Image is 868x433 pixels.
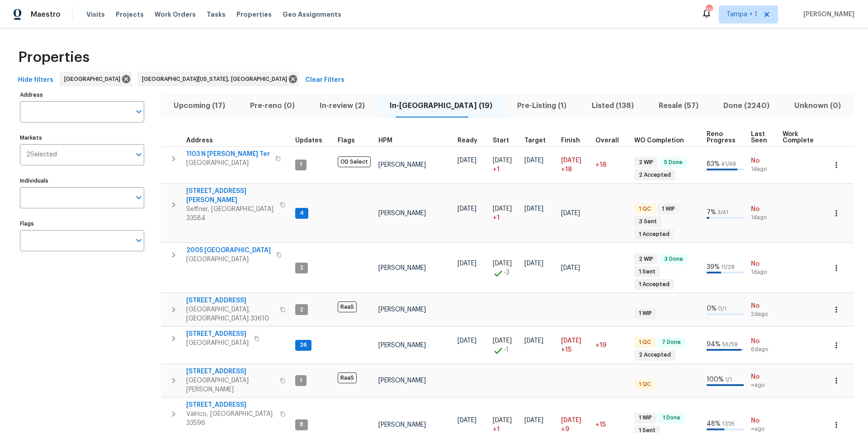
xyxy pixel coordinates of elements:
span: [GEOGRAPHIC_DATA], [GEOGRAPHIC_DATA] 33610 [186,305,274,323]
span: Projects [116,10,144,19]
span: [PERSON_NAME] [800,10,854,19]
span: 41 / 49 [721,161,736,167]
span: HPM [378,137,392,144]
span: 6d ago [751,346,775,353]
div: Target renovation project end date [524,137,554,144]
span: Flags [338,137,355,144]
span: Seffner, [GEOGRAPHIC_DATA] 33584 [186,205,274,223]
span: Valrico, [GEOGRAPHIC_DATA] 33596 [186,409,274,428]
span: [DATE] [458,206,476,212]
span: Listed (138) [585,99,641,112]
span: [DATE] [561,417,581,424]
span: [DATE] [524,206,543,212]
span: [DATE] [524,338,543,344]
span: -3 [504,268,509,277]
span: [STREET_ADDRESS] [186,400,274,409]
label: Markets [20,135,144,141]
td: Project started 1 days late [489,184,521,243]
button: Clear Filters [302,72,348,89]
div: Days past target finish date [595,137,627,144]
button: Open [132,105,145,118]
div: Projected renovation finish date [561,137,588,144]
div: Actual renovation start date [493,137,517,144]
span: Pre-reno (0) [243,99,302,112]
span: Address [186,137,213,144]
span: +15 [561,345,571,354]
span: No [751,156,775,165]
button: Open [132,191,145,204]
span: 1103 N [PERSON_NAME] Ter [186,150,270,159]
span: 1d ago [751,214,775,221]
span: 2 WIP [635,159,657,166]
span: [DATE] [458,417,476,424]
span: 4 [296,209,307,217]
span: [DATE] [561,210,580,216]
span: Properties [236,10,272,19]
div: Earliest renovation start date (first business day after COE or Checkout) [458,137,486,144]
span: [STREET_ADDRESS] [186,296,274,305]
span: [STREET_ADDRESS] [186,367,274,376]
span: [DATE] [458,338,476,344]
span: No [751,259,775,268]
span: 94 % [707,341,721,348]
span: 2d ago [751,311,775,318]
span: 1 WIP [635,310,656,317]
span: 1 WIP [635,414,656,422]
span: 1 WIP [658,205,679,213]
span: 2 Accepted [635,171,675,179]
span: Done (2240) [717,99,777,112]
span: WO Completion [634,137,684,144]
label: Flags [20,221,144,226]
span: + 1 [493,165,500,174]
span: 7 % [707,209,716,216]
span: 2 [296,264,307,272]
span: [DATE] [561,265,580,271]
span: [PERSON_NAME] [378,265,426,271]
span: Tasks [207,11,226,18]
span: 1 Sent [635,268,659,276]
span: 1 / 1 [725,377,732,382]
span: 56 / 59 [722,342,738,347]
span: Properties [18,53,90,62]
span: [GEOGRAPHIC_DATA] [186,255,271,264]
span: 11 / 28 [721,264,735,270]
span: [PERSON_NAME] [378,210,426,216]
span: 2 Accepted [635,351,675,359]
td: 18 day(s) past target finish date [592,146,631,184]
span: 1 QC [635,339,655,346]
span: RaaS [338,301,357,312]
span: No [751,372,775,381]
div: [GEOGRAPHIC_DATA] [60,72,132,86]
span: Overall [595,137,619,144]
span: [PERSON_NAME] [378,342,426,348]
button: Open [132,234,145,247]
span: 8 [296,421,307,428]
span: 1 QC [635,205,655,213]
span: [GEOGRAPHIC_DATA] [64,75,124,84]
span: Last Seen [751,131,767,144]
span: 48 % [707,421,721,427]
span: Ready [458,137,477,144]
span: ∞ ago [751,425,775,433]
span: ∞ ago [751,381,775,389]
span: RaaS [338,372,357,383]
span: 7 Done [658,339,684,346]
td: Project started 1 days late [489,146,521,184]
span: 0 / 1 [718,306,726,311]
span: Visits [86,10,105,19]
span: [PERSON_NAME] [378,377,426,384]
span: [DATE] [493,157,512,164]
span: 3 Sent [635,218,660,226]
span: + 1 [493,213,500,222]
span: 100 % [707,377,724,383]
span: 2 Selected [26,151,57,159]
span: [DATE] [524,260,543,267]
span: [PERSON_NAME] [378,422,426,428]
button: Open [132,148,145,161]
span: 3 / 41 [717,210,728,215]
div: 55 [706,5,712,14]
span: 2005 [GEOGRAPHIC_DATA] [186,246,271,255]
span: No [751,416,775,425]
span: [PERSON_NAME] [378,162,426,168]
span: Work Complete [783,131,814,144]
